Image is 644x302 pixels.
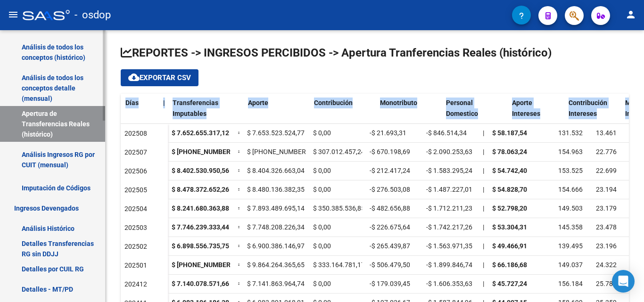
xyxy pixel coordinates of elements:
span: 156.184 [558,280,583,287]
strong: $ 8.478.372.652,26 [172,186,229,193]
span: -$ 846.514,34 [426,129,467,137]
span: 23.478 [596,223,617,231]
span: | [483,167,484,174]
span: Transferencias Imputables [173,99,218,117]
strong: $ 58.187,54 [492,129,527,137]
span: 202504 [124,205,147,212]
span: | [483,148,484,155]
datatable-header-cell: Transferencias Imputables [169,93,235,132]
span: $ 0,00 [313,167,331,174]
span: -$ 482.656,88 [370,204,410,212]
strong: $ 52.798,20 [492,204,527,212]
span: | [483,261,484,269]
span: -$ 2.090.253,63 [426,148,472,155]
span: - osdop [74,5,111,25]
div: Open Intercom Messenger [612,270,635,293]
span: 202502 [124,243,147,250]
span: -$ 21.693,31 [370,129,406,137]
datatable-header-cell: Días [122,93,159,132]
span: $ 7.748.208.226,34 [247,223,305,231]
span: | [483,223,484,231]
span: = [238,148,241,155]
span: 22.699 [596,167,617,174]
span: = [238,204,241,212]
span: | [483,129,484,137]
datatable-header-cell: Aporte Intereses [508,93,565,132]
span: -$ 506.479,50 [370,261,410,269]
span: $ 8.404.326.663,04 [247,167,305,174]
span: $ 0,00 [313,242,331,250]
span: $ 8.480.136.382,35 [247,186,305,193]
span: -$ 212.417,24 [370,167,410,174]
span: 202506 [124,167,147,175]
span: 202505 [124,186,147,194]
span: 202501 [124,261,147,269]
span: 202507 [124,148,147,156]
span: Aporte [248,99,268,106]
span: 202508 [124,130,147,137]
span: $ 333.164.781,17 [313,261,365,269]
span: 23.194 [596,186,617,193]
span: $ 0,00 [313,223,331,231]
span: 154.963 [558,148,583,155]
span: -$ 1.487.227,01 [426,186,472,193]
span: = [238,261,241,269]
span: = [238,167,241,174]
strong: $ 8.241.680.363,88 [172,204,229,212]
strong: $ 6.898.556.735,75 [172,242,229,250]
span: 131.532 [558,129,583,137]
span: 202503 [124,224,147,231]
button: Exportar CSV [121,69,198,86]
span: | [483,242,484,250]
strong: $ 7.140.078.571,66 [172,280,229,287]
strong: $ 78.063,24 [492,148,527,155]
span: Exportar CSV [128,73,191,82]
span: -$ 1.899.846,74 [426,261,472,269]
span: = [238,223,241,231]
span: -$ 276.503,08 [370,186,410,193]
span: 25.782 [596,280,617,287]
span: $ [PHONE_NUMBER],50 [247,148,317,155]
span: Días [125,99,139,106]
strong: $ 45.727,24 [492,280,527,287]
span: -$ 1.563.971,35 [426,242,472,250]
span: 23.179 [596,204,617,212]
strong: $ 7.652.655.317,12 [172,129,229,137]
span: 139.495 [558,242,583,250]
span: = [238,242,241,250]
strong: $ [PHONE_NUMBER],58 [172,261,241,269]
span: 24.322 [596,261,617,269]
span: 13.461 [596,129,617,137]
span: $ 6.900.386.146,97 [247,242,305,250]
span: 145.358 [558,223,583,231]
span: 154.666 [558,186,583,193]
mat-icon: cloud_download [128,72,140,83]
span: = [238,280,241,287]
strong: $ 7.746.239.333,44 [172,223,229,231]
span: | [163,99,165,106]
span: | [483,186,484,193]
span: $ 9.864.264.365,65 [247,261,305,269]
strong: $ 66.186,68 [492,261,527,269]
strong: $ 8.402.530.950,56 [172,167,229,174]
span: Monotributo [380,99,417,106]
span: 153.525 [558,167,583,174]
span: 149.503 [558,204,583,212]
datatable-header-cell: Contribución [310,93,376,132]
span: | [483,280,484,287]
span: -$ 1.606.353,63 [426,280,472,287]
datatable-header-cell: Monotributo [376,93,442,132]
strong: $ 53.304,31 [492,223,527,231]
span: | [483,204,484,212]
span: 202412 [124,280,147,288]
strong: $ 49.466,91 [492,242,527,250]
span: = [238,186,241,193]
span: -$ 265.439,87 [370,242,410,250]
mat-icon: menu [8,9,19,20]
span: $ 7.653.523.524,77 [247,129,305,137]
span: Contribución Intereses [569,99,607,117]
span: -$ 1.583.295,24 [426,167,472,174]
span: -$ 226.675,64 [370,223,410,231]
span: 149.037 [558,261,583,269]
datatable-header-cell: Aporte [244,93,310,132]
